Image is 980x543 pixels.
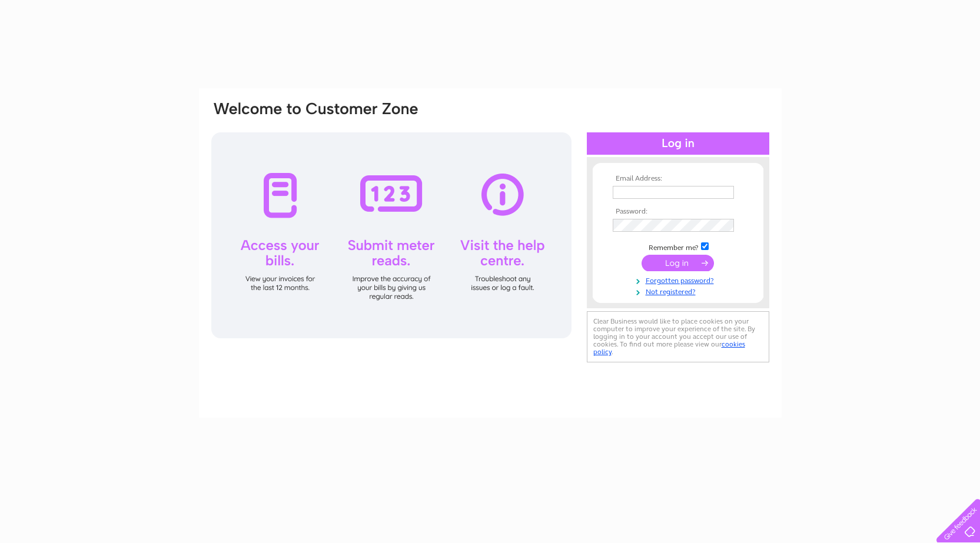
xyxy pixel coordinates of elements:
[587,311,769,362] div: Clear Business would like to place cookies on your computer to improve your experience of the sit...
[613,274,746,285] a: Forgotten password?
[613,285,746,297] a: Not registered?
[610,175,746,183] th: Email Address:
[610,241,746,252] td: Remember me?
[610,208,746,216] th: Password:
[642,255,714,271] input: Submit
[593,340,745,356] a: cookies policy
